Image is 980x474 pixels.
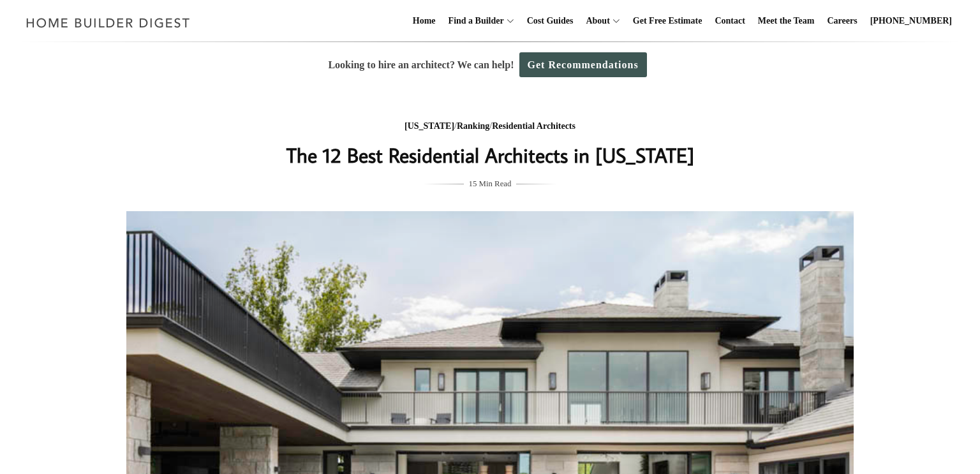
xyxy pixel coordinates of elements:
[443,1,504,41] a: Find a Builder
[492,121,575,131] a: Residential Architects
[405,121,454,131] a: [US_STATE]
[522,1,579,41] a: Cost Guides
[20,10,196,35] img: Home Builder Digest
[235,140,745,170] h1: The 12 Best Residential Architects in [US_STATE]
[628,1,708,41] a: Get Free Estimate
[519,52,647,77] a: Get Recommendations
[753,1,820,41] a: Meet the Team
[235,119,745,135] div: / /
[822,1,863,41] a: Careers
[457,121,489,131] a: Ranking
[709,1,750,41] a: Contact
[581,1,609,41] a: About
[865,1,957,41] a: [PHONE_NUMBER]
[469,177,512,191] span: 15 Min Read
[408,1,441,41] a: Home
